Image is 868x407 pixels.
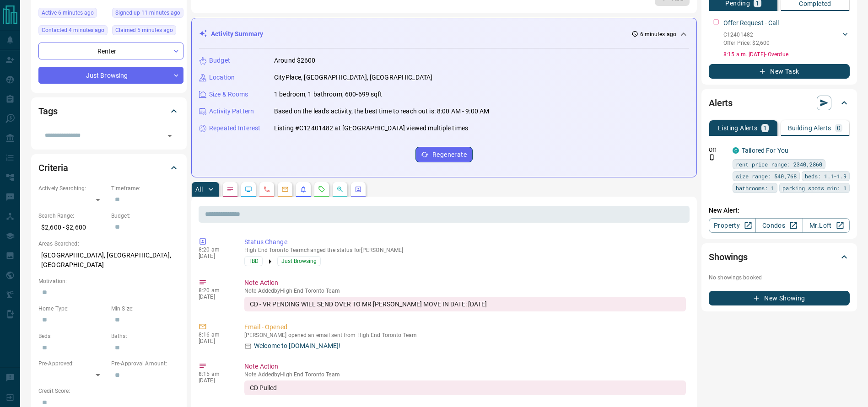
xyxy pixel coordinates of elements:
[254,341,340,351] p: Welcome to [DOMAIN_NAME]!
[763,125,767,131] p: 1
[709,64,850,79] button: New Task
[709,273,850,282] p: No showings booked
[318,186,325,193] svg: Requests
[244,362,686,371] p: Note Action
[199,338,231,344] p: [DATE]
[709,154,715,161] svg: Push Notification Only
[244,237,686,247] p: Status Change
[244,332,686,338] p: [PERSON_NAME] opened an email sent from High End Toronto Team
[248,257,259,266] span: TBD
[300,186,307,193] svg: Listing Alerts
[38,220,107,235] p: $2,600 - $2,600
[38,248,179,273] p: [GEOGRAPHIC_DATA], [GEOGRAPHIC_DATA], [GEOGRAPHIC_DATA]
[805,171,846,181] span: beds: 1.1-1.9
[281,257,317,266] span: Just Browsing
[336,186,344,193] svg: Opportunities
[199,371,231,377] p: 8:15 am
[38,184,107,193] p: Actively Searching:
[209,107,254,116] p: Activity Pattern
[195,186,203,193] p: All
[244,288,686,294] p: Note Added by High End Toronto Team
[38,305,107,313] p: Home Type:
[244,278,686,288] p: Note Action
[38,100,179,122] div: Tags
[274,90,383,99] p: 1 bedroom, 1 bathroom, 600-699 sqft
[742,147,788,154] a: Tailored For You
[733,147,739,154] div: condos.ca
[111,212,179,220] p: Budget:
[640,30,676,38] p: 6 minutes ago
[709,291,850,305] button: New Showing
[209,73,235,82] p: Location
[245,186,252,193] svg: Lead Browsing Activity
[723,39,770,47] p: Offer Price: $2,600
[718,125,758,131] p: Listing Alerts
[723,31,770,39] p: C12401482
[42,26,104,35] span: Contacted 4 minutes ago
[244,322,686,332] p: Email - Opened
[38,104,57,118] h2: Tags
[38,332,107,340] p: Beds:
[199,287,231,294] p: 8:20 am
[226,186,234,193] svg: Notes
[111,184,179,193] p: Timeframe:
[709,96,733,110] h2: Alerts
[209,90,248,99] p: Size & Rooms
[199,246,231,253] p: 8:20 am
[115,8,180,17] span: Signed up 11 minutes ago
[38,25,108,38] div: Tue Sep 16 2025
[709,92,850,114] div: Alerts
[38,277,179,285] p: Motivation:
[115,26,173,35] span: Claimed 5 minutes ago
[709,246,850,268] div: Showings
[736,183,774,193] span: bathrooms: 1
[244,247,686,253] p: High End Toronto Team changed the status for [PERSON_NAME]
[281,186,289,193] svg: Emails
[274,73,432,82] p: CityPlace, [GEOGRAPHIC_DATA], [GEOGRAPHIC_DATA]
[723,50,850,59] p: 8:15 a.m. [DATE] - Overdue
[736,171,797,181] span: size range: 540,768
[723,29,850,49] div: C12401482Offer Price: $2,600
[709,206,850,215] p: New Alert:
[112,8,183,21] div: Tue Sep 16 2025
[274,56,316,65] p: Around $2600
[263,186,270,193] svg: Calls
[709,146,727,154] p: Off
[244,380,686,395] div: CD Pulled
[755,218,803,233] a: Condos
[274,107,489,116] p: Based on the lead's activity, the best time to reach out is: 8:00 AM - 9:00 AM
[274,123,468,133] p: Listing #C12401482 at [GEOGRAPHIC_DATA] viewed multiple times
[199,26,689,43] div: Activity Summary6 minutes ago
[199,332,231,338] p: 8:16 am
[42,8,94,17] span: Active 6 minutes ago
[209,123,260,133] p: Repeated Interest
[38,387,179,395] p: Credit Score:
[709,218,756,233] a: Property
[38,359,107,368] p: Pre-Approved:
[38,43,183,59] div: Renter
[199,294,231,300] p: [DATE]
[788,125,831,131] p: Building Alerts
[199,377,231,384] p: [DATE]
[38,240,179,248] p: Areas Searched:
[38,161,68,175] h2: Criteria
[736,160,822,169] span: rent price range: 2340,2860
[38,8,108,21] div: Tue Sep 16 2025
[211,29,263,39] p: Activity Summary
[355,186,362,193] svg: Agent Actions
[709,250,748,264] h2: Showings
[244,297,686,311] div: CD - VR PENDING WILL SEND OVER TO MR [PERSON_NAME] MOVE IN DATE: [DATE]
[112,25,183,38] div: Tue Sep 16 2025
[38,67,183,84] div: Just Browsing
[415,147,473,162] button: Regenerate
[799,0,831,7] p: Completed
[837,125,841,131] p: 0
[803,218,850,233] a: Mr.Loft
[209,56,230,65] p: Budget
[111,305,179,313] p: Min Size:
[782,183,846,193] span: parking spots min: 1
[723,18,779,28] p: Offer Request - Call
[38,212,107,220] p: Search Range:
[111,359,179,368] p: Pre-Approval Amount:
[38,157,179,179] div: Criteria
